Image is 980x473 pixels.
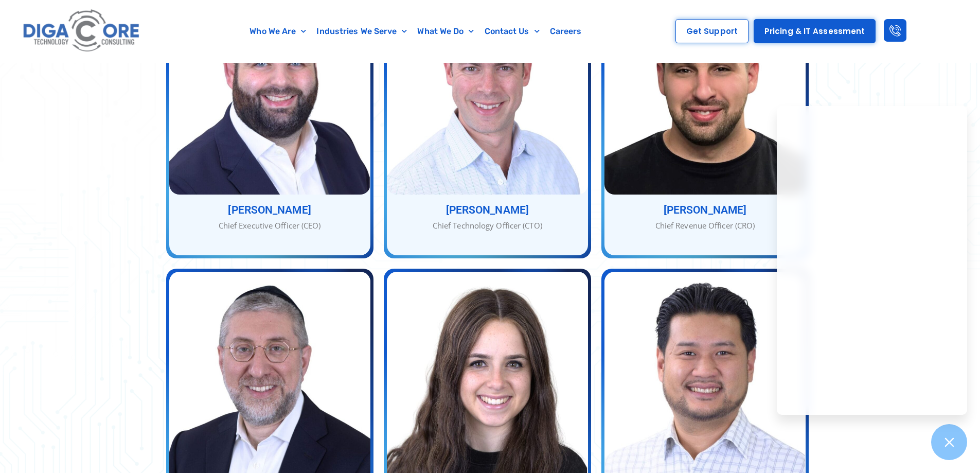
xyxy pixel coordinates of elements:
div: Chief Executive Officer (CEO) [169,220,370,232]
iframe: Chatgenie Messenger [777,106,967,415]
h3: [PERSON_NAME] [387,205,588,216]
a: Careers [545,20,587,43]
a: What We Do [412,20,479,43]
a: Industries We Serve [311,20,412,43]
nav: Menu [193,20,639,43]
div: Chief Technology Officer (CTO) [387,220,588,232]
h3: [PERSON_NAME] [604,205,806,216]
h3: [PERSON_NAME] [169,205,370,216]
a: Contact Us [479,20,545,43]
a: Get Support [675,19,749,43]
a: Who We Are [244,20,311,43]
span: Pricing & IT Assessment [764,27,865,35]
div: Chief Revenue Officer (CRO) [604,220,806,232]
img: Digacore logo 1 [20,5,144,57]
span: Get Support [686,27,738,35]
a: Pricing & IT Assessment [754,19,876,43]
